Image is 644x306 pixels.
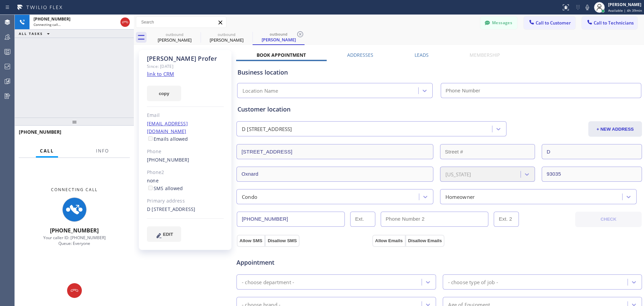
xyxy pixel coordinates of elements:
div: D [STREET_ADDRESS] [147,206,224,213]
span: Connecting Call [51,187,98,192]
button: Allow Emails [372,235,405,247]
div: Business location [237,68,641,77]
div: Since: [DATE] [147,62,224,70]
input: Phone Number [441,83,642,98]
input: Apt. # [542,144,642,159]
button: Mute [583,3,592,12]
input: Ext. [350,212,375,227]
input: Search [136,17,226,28]
button: Disallow SMS [265,235,300,247]
div: [PERSON_NAME] [201,37,252,43]
button: Hang up [67,283,82,298]
button: Info [92,144,113,158]
div: - choose type of job - [448,278,498,286]
input: Address [236,144,433,159]
div: Email [147,112,224,119]
div: [PERSON_NAME] [608,2,642,7]
input: Emails allowed [148,136,153,141]
span: Available | 4h 39min [608,8,642,13]
div: Condo [242,193,257,201]
label: Addresses [347,52,373,58]
div: Lorenzo Profer [201,30,252,45]
a: [EMAIL_ADDRESS][DOMAIN_NAME] [147,120,188,134]
span: ALL TASKS [19,31,43,36]
label: SMS allowed [147,185,183,191]
label: Membership [470,52,500,58]
button: Call [36,144,58,158]
div: Homeowner [445,193,475,201]
button: Allow SMS [237,235,265,247]
div: - choose department - [242,278,294,286]
button: Call to Technicians [582,16,637,29]
input: City [236,167,433,182]
input: SMS allowed [148,186,153,190]
span: Call [40,148,54,154]
span: Appointment [236,258,371,267]
div: outbound [149,32,200,37]
div: [PERSON_NAME] [253,37,304,43]
div: [PERSON_NAME] Profer [147,55,224,62]
label: Emails allowed [147,136,188,142]
div: outbound [253,32,304,37]
div: [PERSON_NAME] [149,37,200,43]
button: CHECK [575,212,642,227]
button: Messages [480,16,517,29]
span: Your caller ID: [PHONE_NUMBER] Queue: Everyone [43,235,106,246]
input: Ext. 2 [494,212,519,227]
div: Primary address [147,197,224,205]
input: Phone Number [237,212,345,227]
input: Phone Number 2 [381,212,489,227]
div: none [147,177,224,192]
div: Phone [147,148,224,156]
span: Call to Technicians [594,20,634,26]
span: Info [96,148,109,154]
div: Phone2 [147,169,224,176]
button: EDIT [147,226,181,242]
span: Call to Customer [536,20,571,26]
input: ZIP [542,167,642,182]
span: [PHONE_NUMBER] [19,129,61,135]
button: copy [147,86,181,101]
button: + NEW ADDRESS [588,121,642,137]
label: Leads [415,52,429,58]
div: outbound [201,32,252,37]
span: Connecting call… [34,22,61,27]
button: Call to Customer [524,16,575,29]
input: Street # [440,144,535,159]
button: ALL TASKS [15,30,56,38]
label: Book Appointment [257,52,306,58]
span: [PHONE_NUMBER] [50,227,99,234]
button: Hang up [120,17,130,27]
a: [PHONE_NUMBER] [147,157,190,163]
div: D [STREET_ADDRESS] [242,125,292,133]
div: Lorenzo Profer [253,30,304,44]
span: EDIT [163,232,173,237]
a: link to CRM [147,71,174,77]
span: [PHONE_NUMBER] [34,16,70,22]
button: Disallow Emails [406,235,445,247]
div: Customer location [237,105,641,114]
div: Location Name [243,87,278,95]
div: Vivek Bhaman [149,30,200,45]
